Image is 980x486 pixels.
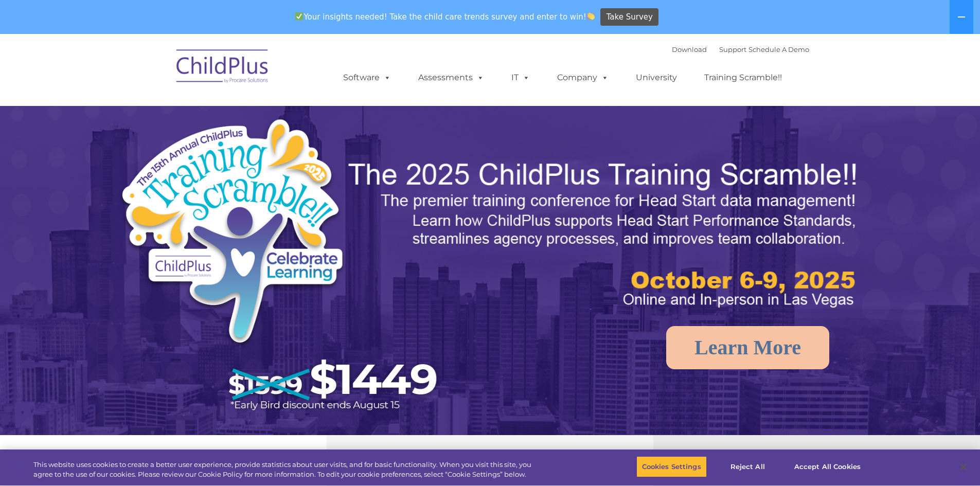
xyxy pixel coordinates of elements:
span: Take Survey [607,8,653,26]
font: | [672,45,809,53]
a: Company [547,67,619,88]
img: ChildPlus by Procare Solutions [171,42,274,94]
button: Cookies Settings [636,456,707,478]
a: Training Scramble!! [694,67,792,88]
a: Learn More [666,326,829,369]
a: Download [672,45,707,53]
button: Accept All Cookies [789,456,866,478]
button: Reject All [716,456,780,478]
a: Take Survey [600,8,658,26]
a: Assessments [408,67,494,88]
img: ✅ [295,12,303,20]
a: IT [501,67,540,88]
span: Phone number [143,110,187,118]
div: This website uses cookies to create a better user experience, provide statistics about user visit... [33,460,539,480]
img: 👏 [587,12,595,20]
span: Last name [143,68,174,76]
button: Close [952,456,975,478]
a: University [626,67,687,88]
a: Schedule A Demo [749,45,809,53]
a: Software [333,67,401,88]
span: Your insights needed! Take the child care trends survey and enter to win! [291,7,599,27]
a: Support [719,45,746,53]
